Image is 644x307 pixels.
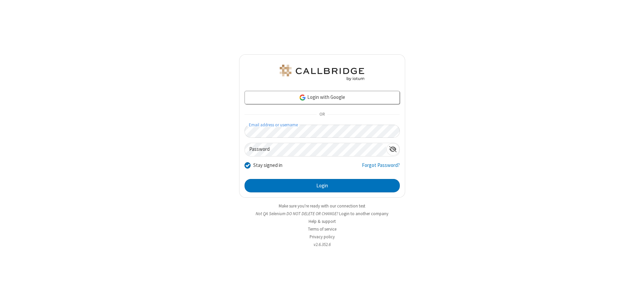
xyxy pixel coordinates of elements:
li: v2.6.352.6 [239,241,405,248]
a: Make sure you're ready with our connection test [279,203,365,209]
a: Help & support [309,219,336,224]
img: google-icon.png [299,94,306,101]
a: Login with Google [245,91,400,104]
label: Stay signed in [253,162,282,169]
img: QA Selenium DO NOT DELETE OR CHANGE [278,65,366,81]
button: Login to another company [339,210,388,217]
div: Show password [386,143,399,156]
a: Forgot Password? [362,162,400,174]
button: Login [245,179,400,192]
input: Email address or username [245,125,400,138]
span: OR [317,110,327,119]
input: Password [245,143,386,156]
li: Not QA Selenium DO NOT DELETE OR CHANGE? [239,210,405,217]
a: Privacy policy [310,234,335,240]
a: Terms of service [308,226,336,232]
